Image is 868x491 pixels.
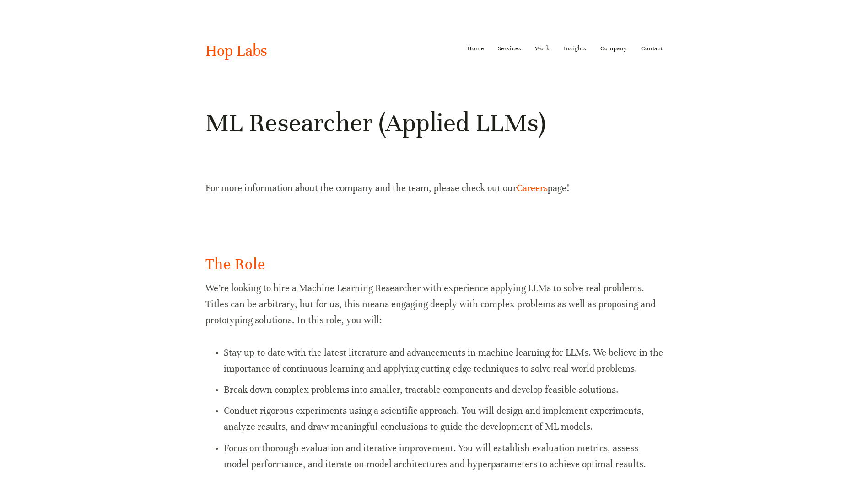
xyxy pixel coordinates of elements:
[564,41,587,56] a: Insights
[600,41,627,56] a: Company
[205,280,663,329] p: We’re looking to hire a Machine Learning Researcher with experience applying LLMs to solve real p...
[498,41,522,56] a: Services
[205,41,267,60] a: Hop Labs
[205,254,663,275] h2: The Role
[224,403,663,435] p: Conduct rigorous experiments using a scientific approach. You will design and implement experimen...
[205,107,663,139] h1: ML Researcher (Applied LLMs)
[641,41,663,56] a: Contact
[224,382,663,398] p: Break down complex problems into smaller, tractable components and develop feasible solutions.
[224,345,663,377] p: Stay up-to-date with the latest literature and advancements in machine learning for LLMs. We beli...
[205,180,663,196] p: For more information about the company and the team, please check out our page!
[535,41,550,56] a: Work
[467,41,484,56] a: Home
[224,440,663,472] p: Focus on thorough evaluation and iterative improvement. You will establish evaluation metrics, as...
[517,182,548,194] a: Careers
